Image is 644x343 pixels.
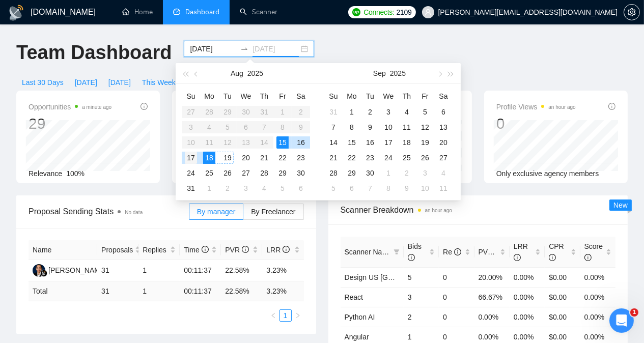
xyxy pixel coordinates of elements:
[434,181,453,196] td: 2025-10-11
[295,152,307,164] div: 23
[324,88,343,104] th: Su
[262,260,303,281] td: 3.23%
[138,260,180,281] td: 1
[439,307,474,327] td: 0
[345,313,375,321] a: Python AI
[382,152,395,164] div: 24
[242,246,249,253] span: info-circle
[292,165,310,181] td: 2025-08-30
[379,120,398,135] td: 2025-09-10
[510,307,545,327] td: 0.00%
[419,121,431,133] div: 12
[382,106,395,118] div: 3
[514,242,528,262] span: LRR
[40,270,47,277] img: gigradar-bm.png
[624,8,640,16] a: setting
[33,266,107,274] a: AD[PERSON_NAME]
[548,104,575,110] time: an hour ago
[346,167,358,179] div: 29
[221,167,234,179] div: 26
[437,136,450,149] div: 20
[69,74,103,91] button: [DATE]
[29,281,97,301] td: Total
[425,9,432,16] span: user
[324,120,343,135] td: 2025-09-07
[352,8,360,16] img: upwork-logo.png
[295,312,301,319] span: right
[324,104,343,120] td: 2025-08-31
[182,150,200,165] td: 2025-08-17
[584,254,592,261] span: info-circle
[29,240,97,260] th: Name
[401,136,413,149] div: 18
[394,249,400,255] span: filter
[240,8,277,16] a: searchScanner
[231,63,243,83] button: Aug
[474,307,510,327] td: 0.00%
[346,121,358,133] div: 8
[97,281,138,301] td: 31
[240,152,252,164] div: 20
[97,260,138,281] td: 31
[237,150,255,165] td: 2025-08-20
[419,167,431,179] div: 3
[103,74,136,91] button: [DATE]
[382,121,395,133] div: 10
[419,182,431,194] div: 10
[416,165,434,181] td: 2025-10-03
[343,104,361,120] td: 2025-09-01
[266,246,290,254] span: LRR
[425,208,452,213] time: an hour ago
[273,181,292,196] td: 2025-09-05
[240,182,252,194] div: 3
[29,169,62,178] span: Relevance
[142,77,176,88] span: This Week
[200,165,218,181] td: 2025-08-25
[391,244,402,260] span: filter
[630,308,638,317] span: 1
[324,135,343,150] td: 2025-09-14
[182,165,200,181] td: 2025-08-24
[197,208,235,216] span: By manager
[185,167,197,179] div: 24
[203,167,215,179] div: 25
[510,267,545,287] td: 0.00%
[270,312,276,319] span: left
[273,135,292,150] td: 2025-08-15
[364,167,376,179] div: 30
[292,309,304,322] button: right
[138,240,180,260] th: Replies
[273,165,292,181] td: 2025-08-29
[439,267,474,287] td: 0
[434,88,453,104] th: Sa
[255,181,273,196] td: 2025-09-04
[379,88,398,104] th: We
[346,152,358,164] div: 22
[273,150,292,165] td: 2025-08-22
[185,152,197,164] div: 17
[292,135,310,150] td: 2025-08-16
[379,135,398,150] td: 2025-09-17
[404,267,439,287] td: 5
[276,152,289,164] div: 22
[279,309,292,322] li: 1
[364,106,376,118] div: 2
[29,114,111,133] div: 29
[364,182,376,194] div: 7
[221,260,262,281] td: 22.58%
[33,264,45,277] img: AD
[327,121,340,133] div: 7
[398,150,416,165] td: 2025-09-25
[138,281,180,301] td: 1
[218,165,237,181] td: 2025-08-26
[584,242,603,262] span: Score
[185,8,219,16] span: Dashboard
[200,150,218,165] td: 2025-08-18
[225,246,249,254] span: PVR
[361,104,379,120] td: 2025-09-02
[608,103,615,110] span: info-circle
[434,165,453,181] td: 2025-10-04
[295,136,307,149] div: 16
[203,152,215,164] div: 18
[345,248,392,256] span: Scanner Name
